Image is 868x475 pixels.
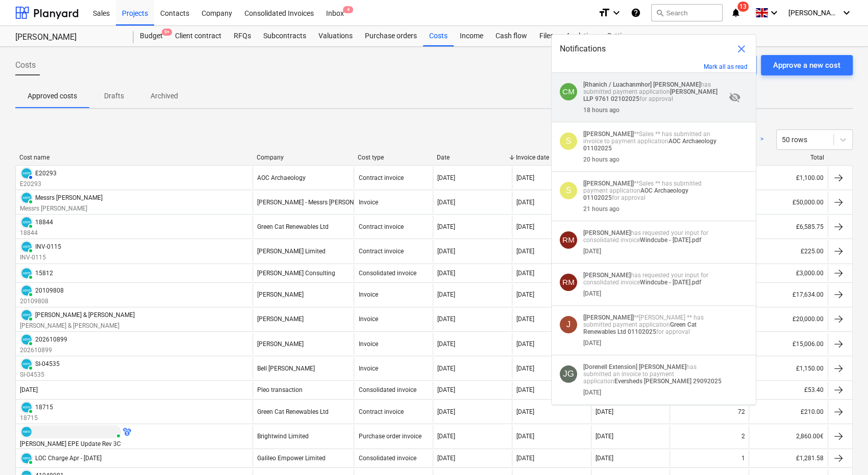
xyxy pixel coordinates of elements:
[583,205,619,213] div: 21 hours ago
[437,223,455,230] div: [DATE]
[28,91,77,101] p: Approved costs
[21,310,32,320] img: xero.svg
[358,223,403,230] div: Contract invoice
[768,7,780,19] i: keyboard_arrow_down
[516,408,534,415] div: [DATE]
[756,134,768,146] a: Next page
[749,284,828,306] div: £17,634.00
[359,26,423,46] a: Purchase orders
[562,87,575,96] span: CM
[562,235,575,244] span: RM
[21,268,32,278] img: xero.svg
[358,386,416,393] div: Consolidated invoice
[583,107,619,114] div: 18 hours ago
[20,167,33,180] div: Invoice has been synced with Xero and its status is currently AUTHORISED
[257,408,329,415] div: Green Cat Renewables Ltd
[151,91,178,101] p: Archived
[21,359,32,369] img: xero.svg
[516,315,534,323] div: [DATE]
[312,26,359,46] div: Valuations
[749,333,828,355] div: £15,006.00
[257,386,303,393] div: Pleo transaction
[583,290,601,297] div: [DATE]
[35,336,67,343] div: 202610899
[437,248,455,255] div: [DATE]
[20,204,103,213] p: Messrs [PERSON_NAME]
[358,340,378,348] div: Invoice
[257,315,304,323] div: [PERSON_NAME]
[21,453,32,463] img: xero.svg
[583,88,717,102] strong: [PERSON_NAME] LLP 9761 02102025
[20,229,53,237] p: 18844
[651,4,723,21] button: Search
[20,322,135,330] p: [PERSON_NAME] & [PERSON_NAME]
[454,26,489,46] div: Income
[20,267,33,280] div: Invoice has been synced with Xero and its status is currently PAID
[437,199,455,206] div: [DATE]
[583,81,652,88] strong: [Rhanich / Luachanmhor]
[21,427,32,437] img: xero.svg
[21,402,32,412] img: xero.svg
[21,285,32,296] img: xero.svg
[761,55,853,75] button: Approve a new cost
[20,308,33,322] div: Invoice has been synced with Xero and its status is currently PAID
[20,401,33,414] div: Invoice has been synced with Xero and its status is currently PAID
[749,167,828,189] div: £1,100.00
[749,191,828,213] div: £50,000.00
[20,216,33,229] div: Invoice has been synced with Xero and its status is currently PAID
[169,26,228,46] a: Client contract
[583,156,619,163] div: 20 hours ago
[583,272,631,279] strong: [PERSON_NAME]
[583,138,716,152] strong: AOC Archaeology 01102025
[560,231,577,249] div: Ruth Malone
[257,154,350,161] div: Company
[653,81,701,88] strong: [PERSON_NAME]
[516,223,534,230] div: [DATE]
[583,314,634,321] strong: [[PERSON_NAME]]
[35,404,53,411] div: 18715
[21,242,32,252] img: xero.svg
[614,378,722,385] strong: Eversheds [PERSON_NAME] 29092025
[228,26,257,46] div: RFQs
[134,26,169,46] a: Budget9+
[741,433,745,440] div: 2
[817,426,868,475] iframe: Chat Widget
[749,382,828,398] div: £53.40
[516,365,534,372] div: [DATE]
[596,433,613,440] div: [DATE]
[640,236,701,244] strong: Windcube - [DATE].pdf
[35,243,61,250] div: INV-0115
[358,174,403,181] div: Contract invoice
[562,278,575,286] span: RM
[489,26,533,46] div: Cash flow
[560,133,577,150] div: Sales
[563,369,574,379] span: JG
[596,455,613,462] div: [DATE]
[257,199,376,206] div: [PERSON_NAME] - Messrs [PERSON_NAME]
[840,7,853,19] i: keyboard_arrow_down
[437,174,455,181] div: [DATE]
[583,363,637,371] strong: [Dorenell Extension]
[737,2,749,12] span: 13
[437,270,455,277] div: [DATE]
[749,450,828,466] div: £1,281.58
[533,26,560,46] a: Files
[437,386,455,393] div: [DATE]
[35,455,102,462] div: LOC Charge Apr - [DATE]
[516,340,534,348] div: [DATE]
[358,270,416,277] div: Consolidated invoice
[516,270,534,277] div: [DATE]
[583,130,726,152] p: **Sales ** has submitted an invoice to payment application
[20,297,64,306] p: 20109808
[20,371,60,379] p: SI-04535
[35,360,60,367] div: SI-04535
[560,274,577,291] div: Ruth Malone
[20,357,33,371] div: Invoice has been synced with Xero and its status is currently PAID
[560,83,577,100] div: Calum MacLeod
[437,340,455,348] div: [DATE]
[21,168,32,178] img: xero.svg
[15,32,121,43] div: [PERSON_NAME]
[20,253,61,262] p: INV-0115
[583,248,601,255] div: [DATE]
